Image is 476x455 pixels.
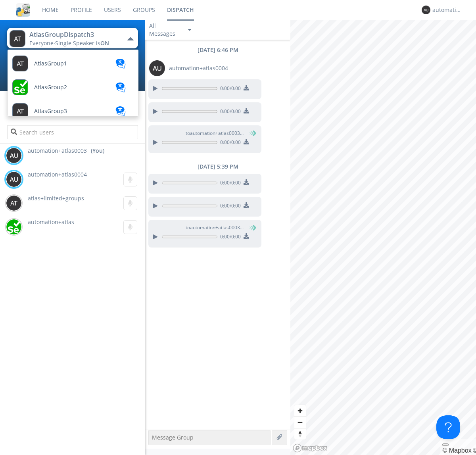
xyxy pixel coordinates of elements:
button: Reset bearing to north [294,428,306,440]
img: download media button [244,85,249,90]
iframe: Toggle Customer Support [436,415,460,439]
button: AtlasGroupDispatch3Everyone·Single Speaker isON [7,28,138,48]
img: download media button [244,233,249,239]
div: AtlasGroupDispatch3 [29,30,119,39]
img: cddb5a64eb264b2086981ab96f4c1ba7 [16,3,30,17]
span: 0:00 / 0:00 [217,85,241,94]
span: to automation+atlas0003 [186,224,245,231]
span: automation+atlas0004 [28,171,87,178]
span: AtlasGroup3 [34,108,67,114]
span: 0:00 / 0:00 [217,179,241,188]
img: translation-blue.svg [115,83,127,92]
img: download media button [244,179,249,185]
span: 0:00 / 0:00 [217,108,241,117]
img: 373638.png [10,30,25,47]
ul: AtlasGroupDispatch3Everyone·Single Speaker isON [7,49,139,117]
button: Zoom out [294,417,306,428]
img: translation-blue.svg [115,59,127,69]
img: 373638.png [6,195,22,211]
img: download media button [244,202,249,208]
span: (You) [244,130,256,136]
img: translation-blue.svg [115,106,127,116]
div: (You) [91,147,104,155]
span: ON [100,39,109,47]
input: Search users [7,125,138,139]
span: AtlasGroup2 [34,84,67,90]
span: automation+atlas0003 [28,147,87,155]
img: caret-down-sm.svg [188,29,191,31]
img: 373638.png [6,148,22,163]
img: d2d01cd9b4174d08988066c6d424eccd [6,219,22,235]
div: [DATE] 6:46 PM [145,46,290,54]
span: 0:00 / 0:00 [217,202,241,211]
span: 0:00 / 0:00 [217,139,241,148]
span: atlas+limited+groups [28,194,84,202]
span: automation+atlas0004 [169,64,228,72]
img: 373638.png [422,6,430,14]
span: 0:00 / 0:00 [217,233,241,242]
img: download media button [244,139,249,144]
span: to automation+atlas0003 [186,130,245,137]
img: 373638.png [6,171,22,187]
span: (You) [244,224,256,231]
a: Mapbox [442,447,471,454]
span: AtlasGroup1 [34,61,67,67]
img: 373638.png [149,60,165,76]
div: All Messages [149,22,181,38]
a: Mapbox logo [293,443,328,453]
div: [DATE] 5:39 PM [145,163,290,171]
button: Toggle attribution [442,443,449,446]
button: Zoom in [294,405,306,417]
div: Everyone · [29,39,119,47]
span: Single Speaker is [55,39,109,47]
img: download media button [244,108,249,113]
span: automation+atlas [28,218,74,226]
div: automation+atlas0003 [432,6,462,14]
